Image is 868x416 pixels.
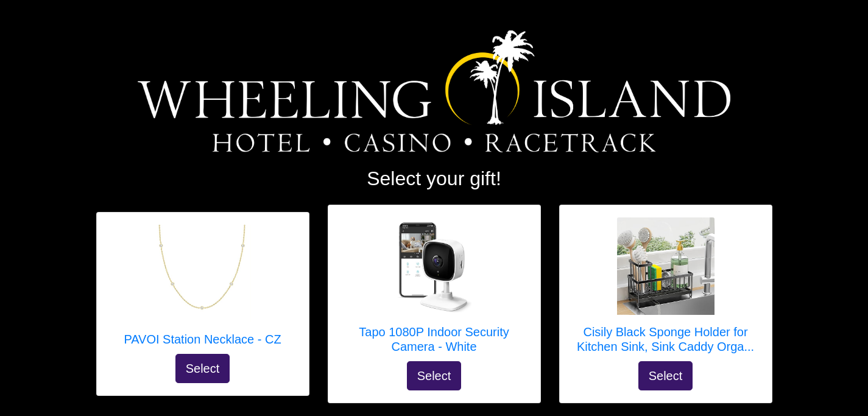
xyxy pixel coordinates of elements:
[386,217,483,315] img: Tapo 1080P Indoor Security Camera - White
[96,167,772,190] h2: Select your gift!
[175,354,230,383] button: Select
[340,217,528,361] a: Tapo 1080P Indoor Security Camera - White Tapo 1080P Indoor Security Camera - White
[407,361,462,390] button: Select
[138,30,730,152] img: Logo
[153,225,251,322] img: PAVOI Station Necklace - CZ
[572,325,760,354] h5: Cisily Black Sponge Holder for Kitchen Sink, Sink Caddy Orga...
[124,225,281,354] a: PAVOI Station Necklace - CZ PAVOI Station Necklace - CZ
[340,325,528,354] h5: Tapo 1080P Indoor Security Camera - White
[572,217,760,361] a: Cisily Black Sponge Holder for Kitchen Sink, Sink Caddy Organizer with High Brush Holder, Kitchen...
[617,217,715,315] img: Cisily Black Sponge Holder for Kitchen Sink, Sink Caddy Organizer with High Brush Holder, Kitchen...
[124,332,281,347] h5: PAVOI Station Necklace - CZ
[638,361,693,390] button: Select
